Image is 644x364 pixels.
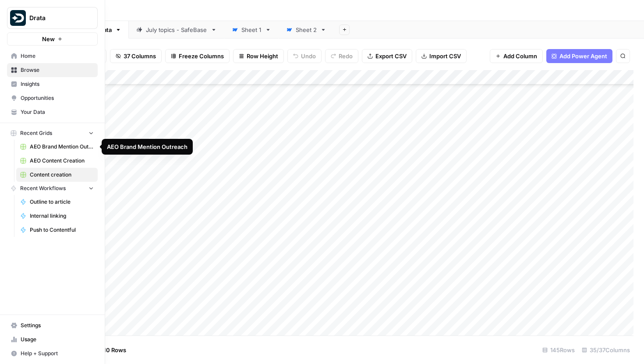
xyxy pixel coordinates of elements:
[30,171,94,179] span: Content creation
[539,343,578,357] div: 145 Rows
[16,168,98,182] a: Content creation
[7,7,98,29] button: Workspace: Drata
[30,198,94,206] span: Outline to article
[362,49,412,63] button: Export CSV
[21,108,94,116] span: Your Data
[287,49,322,63] button: Undo
[578,343,633,357] div: 35/37 Columns
[29,14,82,22] span: Drata
[21,66,94,74] span: Browse
[110,49,162,63] button: 37 Columns
[10,10,26,26] img: Drata Logo
[339,52,353,60] span: Redo
[7,63,98,77] a: Browse
[7,127,98,140] button: Recent Grids
[7,332,98,346] a: Usage
[559,52,607,60] span: Add Power Agent
[7,346,98,360] button: Help + Support
[7,49,98,63] a: Home
[179,52,224,60] span: Freeze Columns
[21,322,94,329] span: Settings
[7,182,98,195] button: Recent Workflows
[16,140,98,154] a: AEO Brand Mention Outreach
[124,52,156,60] span: 37 Columns
[296,25,317,34] div: Sheet 2
[21,94,94,102] span: Opportunities
[7,77,98,91] a: Insights
[416,49,467,63] button: Import CSV
[165,49,230,63] button: Freeze Columns
[279,21,334,39] a: Sheet 2
[16,223,98,237] a: Push to Contentful
[21,350,94,357] span: Help + Support
[30,212,94,220] span: Internal linking
[20,184,66,192] span: Recent Workflows
[375,52,407,60] span: Export CSV
[7,318,98,332] a: Settings
[21,52,94,60] span: Home
[91,346,126,354] span: Add 10 Rows
[325,49,358,63] button: Redo
[146,25,207,34] div: July topics - SafeBase
[301,52,316,60] span: Undo
[21,80,94,88] span: Insights
[7,32,98,46] button: New
[30,157,94,165] span: AEO Content Creation
[16,154,98,168] a: AEO Content Creation
[7,105,98,119] a: Your Data
[7,91,98,105] a: Opportunities
[21,336,94,343] span: Usage
[546,49,612,63] button: Add Power Agent
[20,129,52,137] span: Recent Grids
[247,52,278,60] span: Row Height
[30,226,94,234] span: Push to Contentful
[129,21,224,39] a: July topics - SafeBase
[490,49,543,63] button: Add Column
[429,52,461,60] span: Import CSV
[503,52,537,60] span: Add Column
[233,49,284,63] button: Row Height
[241,25,262,34] div: Sheet 1
[16,209,98,223] a: Internal linking
[42,35,55,43] span: New
[30,143,94,151] span: AEO Brand Mention Outreach
[224,21,279,39] a: Sheet 1
[16,195,98,209] a: Outline to article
